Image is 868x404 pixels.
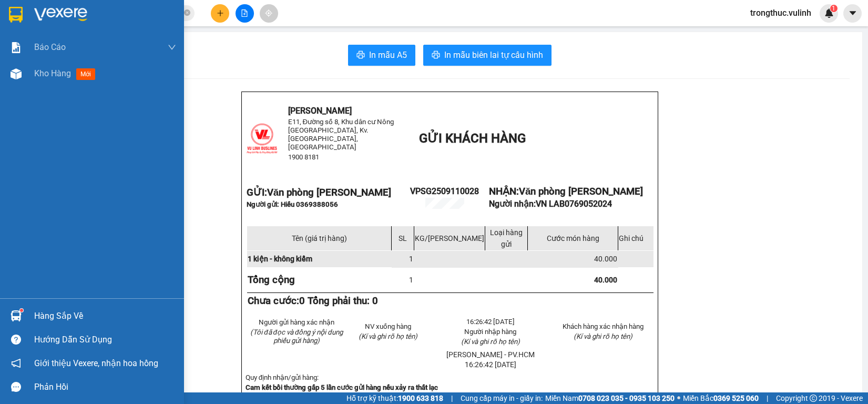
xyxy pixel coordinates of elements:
strong: Người nhận: [489,199,612,209]
span: aim [265,9,272,17]
strong: GỬI: [247,187,391,198]
span: Người gửi hàng xác nhận [259,318,334,326]
span: (Kí và ghi rõ họ tên) [574,332,632,340]
span: file-add [241,9,248,17]
img: solution-icon [11,42,22,53]
sup: 1 [20,309,23,312]
sup: 1 [830,5,838,12]
span: Báo cáo [34,41,66,54]
strong: Chưa cước: [248,295,378,307]
span: trongthuc.vulinh [742,6,820,19]
span: close-circle [184,8,190,18]
span: 0769052024 [565,199,612,209]
span: message [11,382,21,392]
td: Loại hàng gửi [485,226,528,250]
span: 0 Tổng phải thu: 0 [299,295,378,307]
span: down [168,43,176,52]
td: Cước món hàng [528,226,618,250]
span: | [451,392,453,404]
strong: Cam kết bồi thường gấp 5 lần cước gửi hàng nếu xảy ra thất lạc [246,383,438,391]
td: KG/[PERSON_NAME] [414,226,485,250]
span: close-circle [184,9,190,16]
span: 40.000 [594,276,617,284]
span: plus [217,9,224,17]
span: 1 [409,255,413,263]
td: Tên (giá trị hàng) [247,226,392,250]
span: Văn phòng [PERSON_NAME] [267,187,391,198]
span: Người nhập hàng [464,328,516,336]
strong: NHẬN: [489,186,643,197]
span: notification [11,358,21,368]
div: Phản hồi [34,379,176,395]
button: file-add [236,4,254,23]
img: warehouse-icon [11,310,22,321]
button: caret-down [843,4,862,23]
span: ⚪️ [677,396,680,400]
button: aim [260,4,278,23]
span: Cung cấp máy in - giấy in: [461,392,543,404]
td: Ghi chú [618,226,653,250]
span: 1 [832,5,835,12]
span: Giới thiệu Vexere, nhận hoa hồng [34,357,158,370]
span: E11, Đường số 8, Khu dân cư Nông [GEOGRAPHIC_DATA], Kv.[GEOGRAPHIC_DATA], [GEOGRAPHIC_DATA] [288,118,394,151]
strong: 0708 023 035 - 0935 103 250 [578,394,675,402]
span: VPSG2509110028 [410,186,479,196]
strong: 0369 525 060 [713,394,759,402]
span: VN LAB [536,199,612,209]
span: In mẫu A5 [369,48,407,62]
td: SL [392,226,414,250]
span: 16:26:42 [DATE] [465,360,516,369]
span: Miền Bắc [683,392,759,404]
span: [PERSON_NAME] [288,106,352,116]
span: Văn phòng [PERSON_NAME] [519,186,643,197]
span: mới [76,68,95,80]
span: 1900 8181 [288,153,319,161]
span: In mẫu biên lai tự cấu hình [444,48,543,62]
img: icon-new-feature [824,8,834,18]
span: Miền Nam [545,392,675,404]
span: Người gửi: Hiếu 0369388056 [247,200,338,208]
span: (Kí và ghi rõ họ tên) [461,338,520,346]
span: copyright [810,395,817,402]
strong: Tổng cộng [248,274,295,286]
span: printer [356,50,365,60]
span: printer [432,50,440,60]
span: NV xuống hàng [365,322,411,330]
img: logo [247,123,278,154]
div: Hướng dẫn sử dụng [34,332,176,348]
button: printerIn mẫu biên lai tự cấu hình [423,45,552,66]
span: Kho hàng [34,68,71,78]
span: question-circle [11,335,21,345]
button: plus [211,4,229,23]
button: printerIn mẫu A5 [348,45,415,66]
span: Quy định nhận/gửi hàng: [246,373,319,381]
span: GỬI KHÁCH HÀNG [419,131,526,146]
span: Hỗ trợ kỹ thuật: [346,392,443,404]
span: 16:26:42 [DATE] [466,318,515,326]
span: 1 [409,276,413,284]
span: | [767,392,768,404]
img: logo-vxr [9,7,23,23]
span: 1 kiện - không kiểm [248,255,312,263]
span: 40.000 [594,255,617,263]
span: [PERSON_NAME] - PV.HCM [446,350,535,359]
em: (Tôi đã đọc và đồng ý nội dung phiếu gửi hàng) [250,328,343,345]
div: Hàng sắp về [34,308,176,324]
span: (Kí và ghi rõ họ tên) [359,332,417,340]
span: caret-down [848,8,857,18]
span: Khách hàng xác nhận hàng [563,322,644,330]
strong: 1900 633 818 [398,394,443,402]
img: warehouse-icon [11,68,22,79]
